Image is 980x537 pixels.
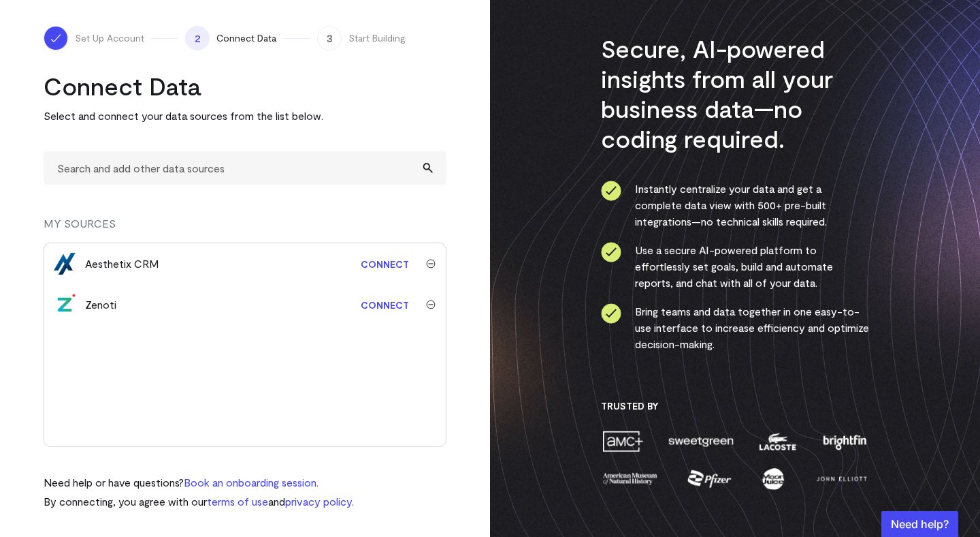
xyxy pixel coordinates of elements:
[601,242,621,262] img: ico-check-circle-4b19435c.svg
[49,31,63,45] img: ico-check-white-5ff98cb1.svg
[44,493,354,510] p: By connecting, you agree with our and
[601,181,621,201] img: ico-check-circle-4b19435c.svg
[54,253,76,275] img: aesthetix_crm-416afc8b.png
[44,108,446,124] p: Select and connect your data sources from the list below.
[601,33,870,153] h3: Secure, AI-powered insights from all your business data—no coding required.
[44,151,446,185] input: Search and add other data sources
[759,467,787,491] img: moon-juice-c312e729.png
[44,474,354,491] p: Need help or have questions?
[44,71,446,101] h2: Connect Data
[354,251,416,277] a: Connect
[426,259,436,268] img: trash-40e54a27.svg
[207,495,268,508] a: terms of use
[426,300,436,309] img: trash-40e54a27.svg
[75,31,144,45] span: Set Up Account
[184,476,318,489] a: Book an onboarding session.
[601,242,870,291] li: Use a secure AI-powered platform to effortlessly set goals, build and automate reports, and chat ...
[601,400,870,412] h3: Trusted By
[814,467,869,491] img: john-elliott-25751c40.png
[601,429,644,453] img: amc-0b11a8f1.png
[757,429,798,453] img: lacoste-7a6b0538.png
[686,467,733,491] img: pfizer-e137f5fc.png
[85,296,116,313] div: Zenoti
[317,26,342,50] span: 3
[85,256,159,272] div: Aesthetix CRM
[354,292,416,318] a: Connect
[601,467,659,491] img: amnh-5afada46.png
[667,429,735,453] img: sweetgreen-1d1fb32c.png
[185,26,210,50] span: 2
[601,303,621,324] img: ico-check-circle-4b19435c.svg
[54,294,76,316] img: zenoti-2086f9c1.png
[601,181,870,230] li: Instantly centralize your data and get a complete data view with 500+ pre-built integrations—no t...
[601,303,870,352] li: Bring teams and data together in one easy-to-use interface to increase efficiency and optimize de...
[820,429,869,453] img: brightfin-a251e171.png
[285,495,354,508] a: privacy policy.
[44,215,446,243] div: MY SOURCES
[216,31,276,45] span: Connect Data
[348,31,406,45] span: Start Building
